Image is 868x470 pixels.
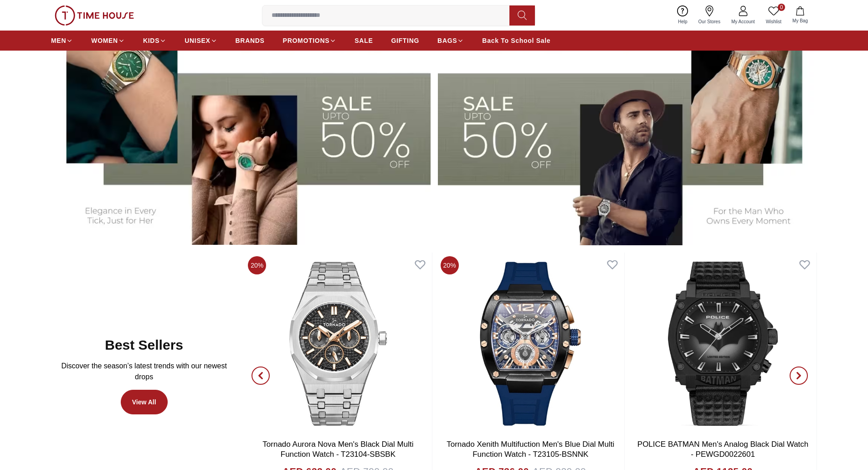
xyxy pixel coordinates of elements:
img: ... [55,5,134,26]
img: Tornado Aurora Nova Men's Black Dial Multi Function Watch - T23104-SBSBK [244,253,431,435]
a: Back To School Sale [482,32,550,49]
span: Back To School Sale [482,36,550,45]
span: KIDS [143,36,159,45]
a: KIDS [143,32,166,49]
a: GIFTING [391,32,419,49]
span: My Account [728,18,759,25]
span: PROMOTIONS [283,36,330,45]
span: MEN [51,36,66,45]
span: BRANDS [236,36,265,45]
span: 20% [441,256,459,274]
img: Tornado Xenith Multifuction Men's Blue Dial Multi Function Watch - T23105-BSNNK [437,253,624,435]
a: BAGS [437,32,464,49]
a: UNISEX [185,32,217,49]
span: 0 [778,4,785,11]
a: SALE [354,32,373,49]
span: GIFTING [391,36,419,45]
h2: Best Sellers [105,337,183,353]
p: Discover the season’s latest trends with our newest drops [58,361,230,382]
span: Our Stores [695,18,724,25]
a: Tornado Aurora Nova Men's Black Dial Multi Function Watch - T23104-SBSBK [262,440,413,459]
span: UNISEX [185,36,210,45]
a: View All [121,390,168,414]
a: POLICE BATMAN Men's Analog Black Dial Watch - PEWGD0022601 [637,440,809,459]
a: BRANDS [236,32,265,49]
span: BAGS [437,36,457,45]
a: Tornado Xenith Multifuction Men's Blue Dial Multi Function Watch - T23105-BSNNK [447,440,614,459]
span: Help [674,18,691,25]
span: My Bag [789,17,812,24]
span: WOMEN [91,36,118,45]
a: PROMOTIONS [283,32,337,49]
span: Wishlist [762,18,785,25]
img: POLICE BATMAN Men's Analog Black Dial Watch - PEWGD0022601 [629,253,817,435]
a: WOMEN [91,32,125,49]
button: My Bag [787,5,813,26]
a: Our Stores [693,4,726,27]
a: 0Wishlist [760,4,787,27]
a: MEN [51,32,73,49]
span: SALE [354,36,373,45]
a: Help [673,4,693,27]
